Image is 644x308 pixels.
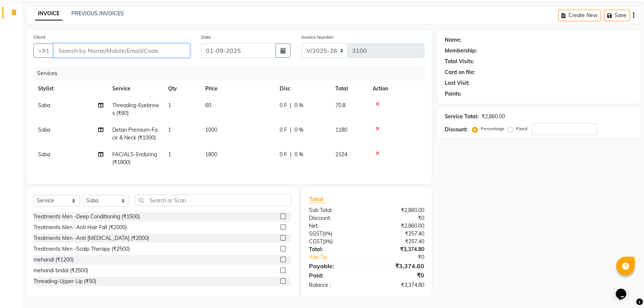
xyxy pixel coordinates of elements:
[135,195,291,206] input: Search or Scan
[201,80,275,97] th: Price
[294,102,303,109] span: 0 %
[33,256,74,264] div: mehandi (₹1200)
[324,231,331,237] span: 9%
[164,80,201,97] th: Qty
[367,214,430,222] div: ₹0
[33,44,54,58] button: +91
[367,222,430,230] div: ₹2,860.00
[280,126,287,134] span: 0 F
[303,271,367,280] div: Paid:
[38,126,50,133] span: Saba
[558,10,601,21] button: Create New
[335,151,347,158] span: 2124
[481,125,505,132] label: Percentage
[368,80,424,97] th: Action
[168,126,171,133] span: 1
[482,113,505,121] div: ₹2,860.00
[33,213,140,221] div: Treatments Men -Deep Conditioning (₹1500)
[367,238,430,246] div: ₹257.40
[445,126,468,134] div: Discount:
[303,230,367,238] div: ( )
[335,126,347,133] span: 1180
[33,224,127,231] div: Treatments Men -Anti Hair Fall (₹2000)
[275,80,331,97] th: Disc
[108,80,164,97] th: Service
[294,151,303,158] span: 0 %
[303,262,367,270] div: Payable:
[445,113,479,121] div: Service Total:
[516,125,527,132] label: Fixed
[112,102,159,116] span: Threading-Eyebrows (₹60)
[280,102,287,109] span: 0 F
[445,47,477,55] div: Membership:
[33,80,108,97] th: Stylist
[205,126,217,133] span: 1000
[367,281,430,289] div: ₹3,374.80
[34,67,430,80] div: Services
[367,206,430,214] div: ₹2,860.00
[33,234,149,242] div: Treatments Men -Anti [MEDICAL_DATA] (₹2000)
[38,151,50,158] span: Saba
[445,79,470,87] div: Last Visit:
[290,151,292,158] span: |
[71,10,124,17] a: PREVIOUS INVOICES
[290,126,292,134] span: |
[168,102,171,109] span: 1
[33,34,45,41] label: Client
[367,246,430,253] div: ₹3,374.80
[309,238,323,245] span: CGST
[331,80,368,97] th: Total
[604,10,630,21] button: Save
[294,126,303,134] span: 0 %
[445,68,475,76] div: Card on file:
[309,230,322,237] span: SGST
[303,246,367,253] div: Total:
[205,102,211,109] span: 60
[38,102,50,109] span: Saba
[309,195,326,203] span: Total
[303,214,367,222] div: Discount:
[303,253,377,261] a: Add Tip
[33,245,130,253] div: Treatments Men -Scalp Therapy (₹2500)
[54,44,190,58] input: Search by Name/Mobile/Email/Code
[302,34,334,41] label: Invoice Number
[280,151,287,158] span: 0 F
[303,281,367,289] div: Balance :
[112,151,157,166] span: FACIALS-Enduring (₹1800)
[290,102,292,109] span: |
[445,90,461,98] div: Points:
[367,262,430,270] div: ₹3,374.80
[303,238,367,246] div: ( )
[112,126,158,141] span: Detan Premium-Face & Neck (₹1000)
[445,58,474,65] div: Total Visits:
[445,36,461,44] div: Name:
[335,102,345,109] span: 70.8
[33,267,88,275] div: mehandi bridal (₹2500)
[377,253,430,261] div: ₹0
[168,151,171,158] span: 1
[367,271,430,280] div: ₹0
[613,278,637,301] iframe: chat widget
[303,206,367,214] div: Sub Total:
[367,230,430,238] div: ₹257.40
[33,277,96,285] div: Threading-Upper Lip (₹50)
[324,238,331,244] span: 9%
[205,151,217,158] span: 1800
[201,34,211,41] label: Date
[303,222,367,230] div: Net:
[35,7,62,20] a: INVOICE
